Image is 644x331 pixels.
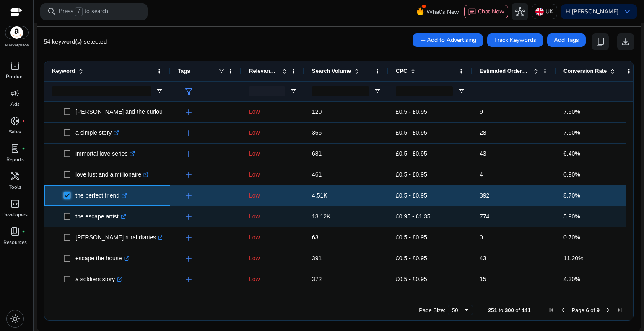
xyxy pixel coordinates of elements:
div: 50 [452,307,463,313]
span: Page [571,307,584,313]
span: lab_profile [10,144,20,154]
p: Developers [2,211,28,218]
button: Add to Advertising [413,33,483,47]
b: [PERSON_NAME] [571,8,619,15]
p: Low [249,187,297,204]
span: handyman [10,171,20,181]
span: 28 [480,129,486,136]
p: Tools [9,183,21,191]
input: Keyword Filter Input [52,86,151,96]
p: Sales [9,128,21,136]
span: Estimated Orders/Month [480,68,530,74]
p: Low [249,124,297,141]
span: Search Volume [312,68,351,74]
span: 0.90% [563,171,580,178]
mat-icon: add [419,36,427,44]
span: 441 [522,307,531,313]
p: Resources [3,239,27,246]
span: fiber_manual_record [22,230,25,233]
button: chatChat Now [464,5,508,18]
input: CPC Filter Input [396,86,453,96]
span: 300 [505,307,514,313]
span: 9 [480,108,483,115]
p: a soldiers story [75,271,122,288]
p: Ads [10,100,20,108]
span: 7.90% [563,129,580,136]
span: £0.5 - £0.95 [396,171,427,178]
p: UK [545,4,553,19]
span: Tags [178,68,190,74]
span: Add Tags [554,36,579,44]
button: Open Filter Menu [156,88,163,95]
div: Next Page [605,307,611,313]
span: 6.40% [563,150,580,157]
span: keyboard_arrow_down [622,7,632,17]
span: 9 [597,307,600,313]
span: add [184,191,194,201]
span: 4.51K [312,192,327,199]
span: £0.5 - £0.95 [396,192,427,199]
span: add [184,233,194,243]
button: download [617,33,634,50]
span: 7.50% [563,108,580,115]
p: Product [6,73,24,80]
p: Press to search [59,7,108,16]
p: love lust and a millionaire [75,166,149,183]
p: Low [249,145,297,162]
span: 461 [312,171,322,178]
span: 4.30% [563,276,580,282]
p: Reports [6,156,24,163]
span: code_blocks [10,199,20,209]
p: [PERSON_NAME] and the curious village [75,103,191,121]
span: Add to Advertising [427,36,476,44]
span: add [184,128,194,138]
span: Track Keywords [494,36,536,44]
p: Low [249,229,297,246]
p: Low [249,166,297,183]
span: 681 [312,150,322,157]
span: filter_alt [184,87,194,97]
div: Previous Page [560,307,566,313]
span: of [515,307,520,313]
span: Keyword [52,68,75,74]
p: Low [249,208,297,225]
p: the perfect friend [75,187,127,204]
p: Marketplace [5,42,29,49]
p: Low [249,103,297,121]
span: 251 [488,307,497,313]
span: 392 [480,192,489,199]
span: add [184,149,194,159]
span: campaign [10,88,20,98]
span: 15 [480,276,486,282]
p: a simple story [75,124,119,141]
span: 774 [480,213,489,220]
span: 366 [312,129,322,136]
span: £0.95 - £1.35 [396,213,431,220]
span: add [184,275,194,285]
span: download [621,37,631,47]
span: 5.90% [563,213,580,220]
span: search [47,7,57,17]
p: escape the house [75,250,130,267]
span: 120 [312,108,322,115]
button: Add Tags [547,33,586,47]
span: fiber_manual_record [22,147,25,150]
span: light_mode [10,314,20,324]
span: 4 [480,171,483,178]
span: £0.5 - £0.95 [396,129,427,136]
span: book_4 [10,226,20,236]
span: £0.5 - £0.95 [396,276,427,282]
span: £0.5 - £0.95 [396,234,427,241]
span: hub [515,7,525,17]
p: a [DEMOGRAPHIC_DATA] story [75,292,168,309]
span: 6 [586,307,589,313]
div: Last Page [616,307,623,313]
span: 43 [480,255,486,262]
input: Search Volume Filter Input [312,86,369,96]
span: £0.5 - £0.95 [396,108,427,115]
span: 8.70% [563,192,580,199]
button: Open Filter Menu [290,88,297,95]
span: 11.20% [563,255,583,262]
span: add [184,212,194,222]
span: to [499,307,503,313]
